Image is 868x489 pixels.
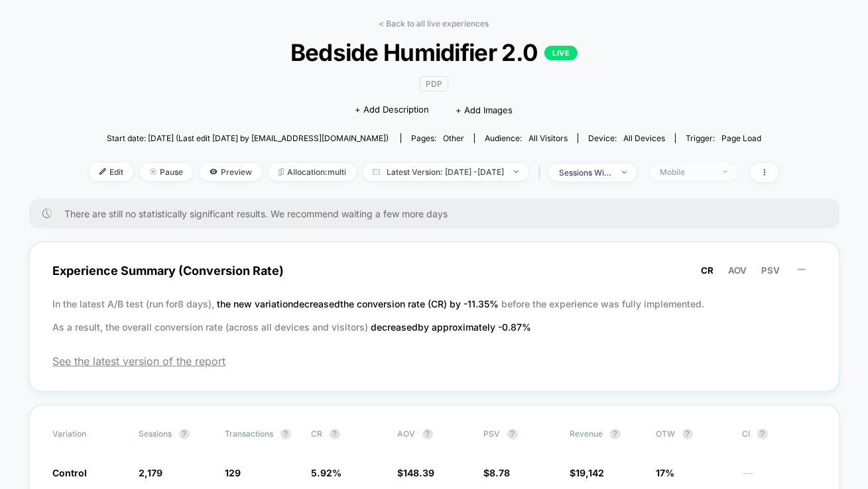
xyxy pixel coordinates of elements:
span: Control [53,467,88,478]
img: end [723,170,727,173]
div: Trigger: [686,133,761,143]
span: CR [702,265,714,276]
span: CI [743,429,816,439]
span: Variation [53,429,126,439]
span: 5.92 % [312,467,342,478]
button: ? [422,429,433,439]
span: See the latest version of the report [53,354,816,368]
span: 17% [656,467,675,478]
button: ? [179,429,190,439]
a: < Back to all live experiences [379,19,489,28]
button: ? [280,429,291,439]
img: end [514,170,519,173]
div: Mobile [660,167,713,177]
span: Preview [200,163,262,181]
span: All Visitors [528,133,568,143]
span: OTW [656,429,729,439]
span: --- [743,469,816,479]
span: PDP [420,76,448,91]
span: AOV [398,429,416,439]
button: ? [610,429,621,439]
span: AOV [729,265,747,276]
span: Edit [90,163,133,181]
span: $ [398,467,435,478]
span: There are still no statistically significant results. We recommend waiting a few more days [65,208,813,219]
img: calendar [373,168,380,175]
span: PSV [762,265,780,276]
button: ? [507,429,518,439]
span: + Add Images [456,105,513,115]
span: 2,179 [139,467,163,478]
img: edit [99,168,106,175]
span: Bedside Humidifier 2.0 [124,38,744,66]
span: 148.39 [404,467,435,478]
button: ? [757,429,768,439]
span: | [535,163,549,182]
span: Experience Summary (Conversion Rate) [53,256,816,286]
span: Page Load [721,133,761,143]
div: sessions with impression [559,168,612,178]
span: 8.78 [490,467,511,478]
span: Allocation: multi [269,163,356,181]
span: other [443,133,464,143]
span: the new variation decreased the conversion rate (CR) by -11.35 % [217,298,502,309]
span: Revenue [570,429,603,439]
span: Device: [578,133,675,143]
p: In the latest A/B test (run for 8 days), before the experience was fully implemented. As a result... [53,292,816,339]
span: $ [484,467,511,478]
div: Pages: [411,133,464,143]
button: CR [698,264,718,276]
span: + Add Description [355,103,429,117]
span: 129 [225,467,241,478]
div: Audience: [485,133,568,143]
span: 19,142 [576,467,605,478]
span: Start date: [DATE] (Last edit [DATE] by [EMAIL_ADDRESS][DOMAIN_NAME]) [107,133,389,143]
button: PSV [758,264,784,276]
span: all devices [623,133,665,143]
img: end [622,171,627,174]
span: PSV [484,429,501,439]
img: rebalance [279,168,284,176]
span: Latest Version: [DATE] - [DATE] [363,163,528,181]
img: end [150,168,156,175]
span: decreased by approximately -0.87 % [371,321,532,333]
button: ? [330,429,340,439]
span: Transactions [225,429,274,439]
span: Pause [140,163,193,181]
button: ? [682,429,693,439]
span: $ [570,467,605,478]
button: AOV [725,264,751,276]
span: Sessions [139,429,172,439]
p: LIVE [544,46,578,60]
span: CR [312,429,323,439]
